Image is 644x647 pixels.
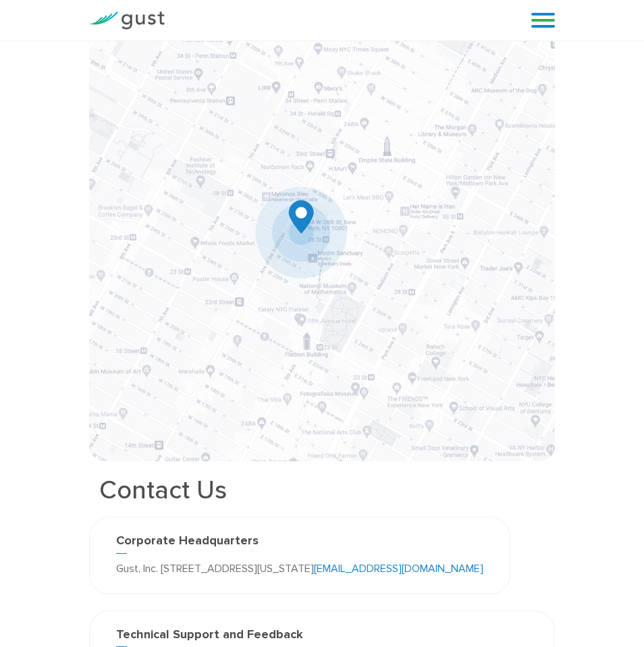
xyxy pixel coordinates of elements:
[89,12,555,461] img: Map
[116,534,483,554] h3: Corporate Headquarters
[89,477,237,503] h1: Contact Us
[116,560,483,577] p: Gust, Inc. [STREET_ADDRESS][US_STATE]
[89,11,165,30] img: Gust Logo
[314,562,483,575] a: [EMAIL_ADDRESS][DOMAIN_NAME]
